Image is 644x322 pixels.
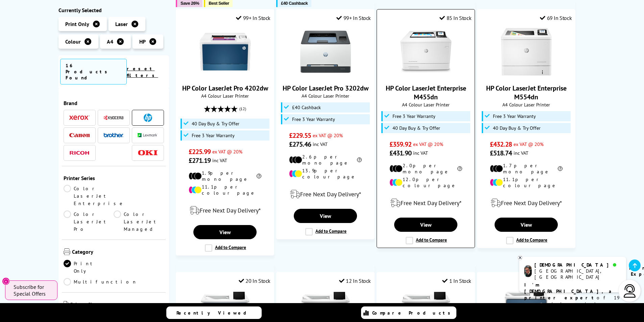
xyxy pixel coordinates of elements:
span: ex VAT @ 20% [514,141,544,147]
a: Kyocera [103,114,124,122]
a: HP Color LaserJet Enterprise M455dn [401,72,451,78]
span: A4 Colour Laser Printer [380,101,471,108]
li: 1.7p per mono page [490,163,563,175]
a: Multifunction [64,278,137,286]
div: Currently Selected [58,7,169,14]
div: 12 In Stock [339,277,371,284]
img: Canon [69,133,90,138]
span: Free 3 Year Warranty [292,117,335,122]
a: HP Color LaserJet Pro 3202dw [300,72,351,78]
span: ex VAT @ 20% [212,148,242,155]
a: HP Color LaserJet Enterprise M554dn [486,84,567,101]
img: HP Color LaserJet Pro 3202dw [300,26,351,77]
span: A4 [107,38,113,45]
a: Brother [103,131,124,140]
div: 20 In Stock [239,277,270,284]
span: Print Only [65,21,89,27]
span: HP [139,38,146,45]
div: 1 In Stock [442,277,471,284]
a: HP Color LaserJet Pro 4202dw [182,84,268,93]
span: £271.19 [189,156,211,165]
li: 2.6p per mono page [289,154,362,166]
span: Brand [64,100,164,106]
img: Lexmark [138,133,158,138]
a: Ricoh [69,149,90,157]
li: 1.9p per mono page [189,170,261,182]
div: 69 In Stock [540,15,572,21]
label: Add to Compare [205,244,246,252]
li: 2.0p per mono page [389,163,462,175]
span: £275.46 [289,140,311,149]
a: OKI [138,149,158,157]
div: [DEMOGRAPHIC_DATA] [534,262,621,268]
a: HP [138,114,158,122]
span: Printer Series [64,175,164,181]
div: modal_delivery [481,194,572,213]
div: [GEOGRAPHIC_DATA], [GEOGRAPHIC_DATA] [534,268,621,280]
a: View [294,209,357,223]
button: Close [2,277,10,285]
span: inc VAT [212,157,227,164]
span: ex VAT @ 20% [313,132,343,139]
span: A4 Colour Laser Printer [481,101,572,108]
span: Save 26% [181,1,199,6]
li: 11.1p per colour page [189,184,261,196]
img: HP Color LaserJet Enterprise M554dn [501,26,552,77]
span: £431.90 [389,149,411,157]
span: 40 Day Buy & Try Offer [392,125,440,131]
a: View [495,218,557,232]
label: Add to Compare [305,228,347,236]
span: £229.55 [289,131,311,140]
a: Canon [69,131,90,140]
img: Brother [103,133,124,138]
span: Free 3 Year Warranty [192,133,235,138]
span: A4 Colour Laser Printer [280,93,371,99]
img: Ricoh [69,151,90,155]
a: View [193,225,256,239]
a: HP Color LaserJet Enterprise M455dn [386,84,466,101]
li: 13.9p per colour page [289,168,362,180]
span: inc VAT [313,141,328,147]
a: Lexmark [138,131,158,140]
span: £432.28 [490,140,512,149]
b: I'm [DEMOGRAPHIC_DATA], a printer expert [524,282,614,301]
img: OKI [138,150,158,156]
img: Category [64,248,70,255]
a: reset filters [127,66,158,78]
span: inc VAT [514,150,528,156]
span: Best Seller [209,1,229,6]
img: user-headset-light.svg [623,284,637,298]
div: 85 In Stock [439,15,471,21]
span: £40 Cashback [281,1,308,6]
img: HP Color LaserJet Pro 4202dw [200,26,251,77]
span: £518.74 [490,149,512,157]
a: Xerox [69,114,90,122]
a: Color LaserJet Managed [114,210,164,233]
div: 99+ In Stock [236,15,270,21]
span: ex VAT @ 20% [413,141,443,147]
span: Compare Products [372,310,454,316]
a: HP Color LaserJet Enterprise M554dn [501,72,552,78]
span: £40 Cashback [292,105,321,110]
span: Free 3 Year Warranty [493,114,536,119]
img: chris-livechat.png [524,265,532,277]
img: Printer Size [64,301,69,308]
span: A4 Colour Laser Printer [180,93,270,99]
span: Colour [65,38,81,45]
div: modal_delivery [380,194,471,213]
a: HP Color LaserJet Pro 4202dw [200,72,251,78]
span: Recently Viewed [176,310,253,316]
span: 16 Products Found [60,59,127,84]
span: Category [72,248,164,256]
span: Subscribe for Special Offers [14,283,51,297]
span: (12) [239,102,246,115]
li: 12.0p per colour page [389,176,462,189]
a: Color LaserJet Pro [64,210,114,233]
img: HP [144,114,152,122]
a: View [394,218,457,232]
span: 40 Day Buy & Try Offer [192,121,239,126]
a: Print Only [64,260,114,275]
img: Xerox [69,116,90,120]
span: £225.99 [189,147,211,156]
span: £359.92 [389,140,411,149]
